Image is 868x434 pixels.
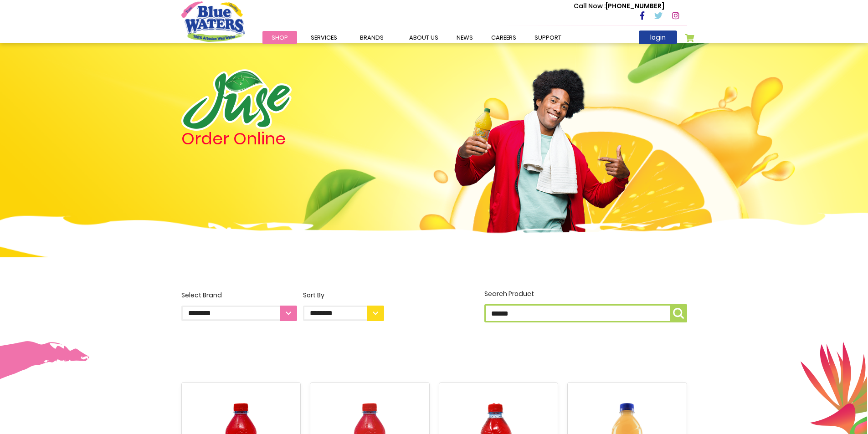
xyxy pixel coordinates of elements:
[360,33,384,42] span: Brands
[272,33,288,42] span: Shop
[311,33,337,42] span: Services
[574,1,664,11] p: [PHONE_NUMBER]
[484,289,687,322] label: Search Product
[400,31,447,44] a: about us
[447,31,482,44] a: News
[181,69,292,131] img: logo
[303,291,384,300] div: Sort By
[482,31,525,44] a: careers
[670,304,687,322] button: Search Product
[181,306,297,321] select: Select Brand
[181,131,384,147] h4: Order Online
[639,31,677,44] a: login
[453,52,631,247] img: man.png
[574,1,606,10] span: Call Now :
[181,1,245,41] a: store logo
[303,306,384,321] select: Sort By
[525,31,570,44] a: support
[181,291,297,321] label: Select Brand
[484,304,687,322] input: Search Product
[673,308,684,319] img: search-icon.png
